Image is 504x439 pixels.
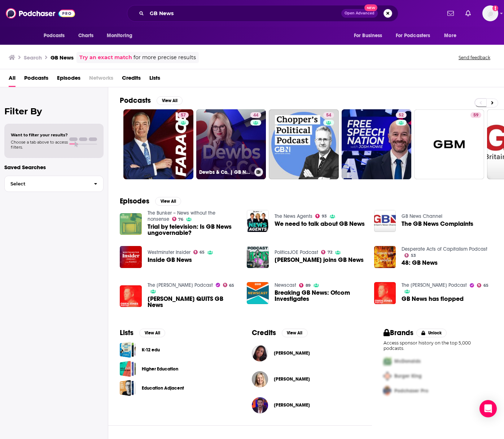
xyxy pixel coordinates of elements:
a: 54 [323,112,334,118]
a: 48: GB News [402,260,438,266]
a: CreditsView All [252,328,308,337]
img: User Profile [482,5,498,21]
a: Andrea Jenkyns [274,376,310,382]
h2: Podcasts [120,96,151,105]
a: Andrew Neil QUITS GB News [148,296,238,308]
a: Higher Education [120,361,136,377]
div: Search podcasts, credits, & more... [127,5,398,22]
h3: Dewbs & Co. | GB News [199,169,251,175]
span: [PERSON_NAME] [274,376,310,382]
button: open menu [349,29,391,43]
a: Mawunyo Gbogbo [274,350,310,356]
a: 59 [470,112,481,118]
span: For Business [354,31,382,41]
span: [PERSON_NAME] joins GB News [275,257,364,263]
a: PoliticsJOE Podcast [275,249,318,255]
img: First Pro Logo [381,354,394,369]
a: Alex Armstrong [252,397,268,413]
a: 65 [193,250,205,254]
a: PodcastsView All [120,96,183,105]
a: 93 [315,214,327,218]
button: Show profile menu [482,5,498,21]
span: K-12 edu [120,342,136,358]
a: Higher Education [142,365,178,373]
button: Unlock [416,329,447,337]
h2: Credits [252,328,276,337]
span: 65 [229,284,234,287]
button: open menu [391,29,441,43]
a: 57 [178,112,189,118]
button: Send feedback [456,54,492,61]
a: 65 [477,283,488,287]
a: GB News has flopped [402,296,464,302]
span: 89 [306,284,311,287]
a: 72 [321,250,332,254]
a: The Bunker – News without the nonsense [148,210,215,222]
a: Newscast [275,282,296,288]
button: View All [157,96,183,105]
a: Education Adjacent [120,380,136,396]
button: Open AdvancedNew [341,9,378,18]
a: Podchaser - Follow, Share and Rate Podcasts [6,6,75,20]
span: Choose a tab above to access filters. [11,140,68,150]
span: Select [5,181,88,186]
a: Boris joins GB News [247,246,269,268]
a: The News Agents [275,213,312,219]
a: Westminster Insider [148,249,190,255]
img: Third Pro Logo [381,383,394,398]
span: We need to talk about GB News [275,221,365,227]
a: EpisodesView All [120,197,181,206]
a: Mawunyo Gbogbo [252,345,268,361]
h3: GB News [51,54,74,61]
span: 72 [328,251,332,254]
a: Podcasts [24,72,48,87]
img: 48: GB News [374,246,396,268]
span: 54 [326,112,331,119]
a: 54 [269,109,339,179]
a: GB News Channel [402,213,442,219]
span: Logged in as LoriBecker [482,5,498,21]
a: The Owen Jones Podcast [402,282,467,288]
button: Select [4,176,104,192]
a: Show notifications dropdown [444,7,457,19]
img: Andrea Jenkyns [252,371,268,387]
button: Alex ArmstrongAlex Armstrong [252,394,361,417]
img: Inside GB News [120,246,142,268]
img: The GB News Complaints [374,210,396,232]
a: 59 [414,109,484,179]
span: 44 [253,112,258,119]
a: 57 [123,109,193,179]
a: The GB News Complaints [402,221,473,227]
a: K-12 edu [142,346,160,354]
span: Credits [122,72,141,87]
a: Trial by television: Is GB News ungovernable? [148,224,238,236]
a: Boris joins GB News [275,257,364,263]
a: Breaking GB News: Ofcom Investigates [275,290,365,302]
span: Networks [89,72,113,87]
p: Access sponsor history on the top 5,000 podcasts. [384,340,492,351]
a: 53 [404,253,416,258]
span: Lists [149,72,160,87]
a: Try an exact match [79,53,132,62]
h2: Episodes [120,197,149,206]
a: 76 [172,217,184,221]
svg: Add a profile image [492,5,498,11]
a: Inside GB News [148,257,192,263]
button: open menu [102,29,142,43]
img: Andrew Neil QUITS GB News [120,285,142,307]
span: 65 [200,251,205,254]
img: Trial by television: Is GB News ungovernable? [120,213,142,235]
a: All [9,72,16,87]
